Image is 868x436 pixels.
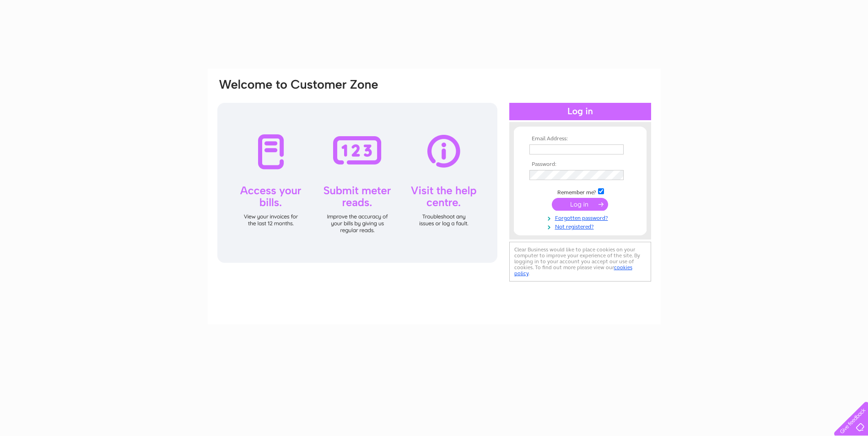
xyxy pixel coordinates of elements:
[527,161,633,168] th: Password:
[529,213,633,222] a: Forgotten password?
[552,198,608,211] input: Submit
[514,264,632,276] a: cookies policy
[527,187,633,196] td: Remember me?
[509,242,651,282] div: Clear Business would like to place cookies on your computer to improve your experience of the sit...
[527,136,633,142] th: Email Address:
[529,222,633,230] a: Not registered?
